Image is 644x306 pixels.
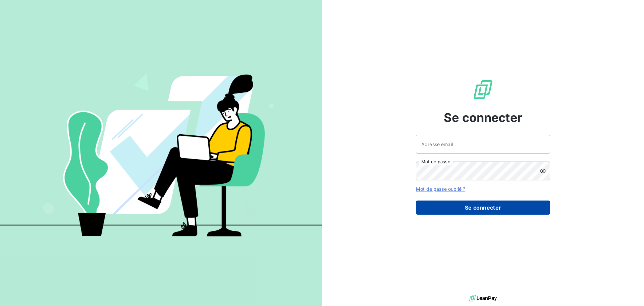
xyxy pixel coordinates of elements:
[472,79,494,100] img: Logo LeanPay
[416,186,465,192] a: Mot de passe oublié ?
[444,108,522,127] span: Se connecter
[469,293,497,303] img: logo
[416,201,550,215] button: Se connecter
[416,135,550,154] input: placeholder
